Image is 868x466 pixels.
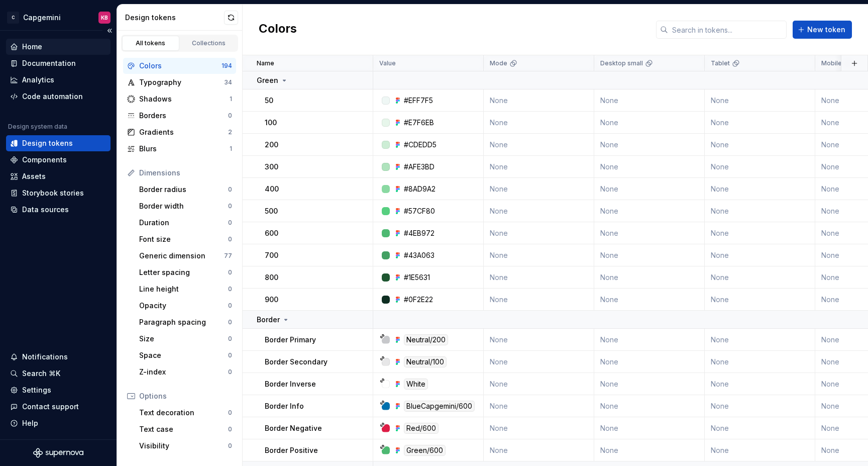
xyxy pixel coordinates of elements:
a: Gradients2 [123,124,236,140]
div: Size [139,334,228,344]
td: None [705,200,815,222]
a: Code automation [6,88,111,105]
td: None [594,89,705,112]
p: Tablet [711,59,730,67]
p: 300 [265,162,278,172]
a: Visibility0 [135,438,236,454]
div: #8AD9A2 [404,184,436,194]
td: None [705,89,815,112]
a: Design tokens [6,135,111,151]
a: Generic dimension77 [135,248,236,264]
div: 0 [228,368,232,376]
div: 0 [228,442,232,450]
button: Search ⌘K [6,365,111,382]
p: Border [257,315,280,325]
a: Settings [6,382,111,398]
div: All tokens [126,39,176,47]
div: 34 [224,78,232,86]
td: None [594,222,705,244]
div: #0F2E22 [404,295,433,305]
td: None [594,395,705,417]
div: 0 [228,219,232,227]
div: Visibility [139,441,228,451]
div: 0 [228,318,232,326]
div: White [404,379,428,390]
div: 0 [228,112,232,120]
a: Components [6,152,111,168]
div: Z-index [139,367,228,377]
a: Text decoration0 [135,405,236,421]
p: Border Positive [265,445,318,455]
a: Typography34 [123,74,236,90]
td: None [705,156,815,178]
span: New token [807,25,845,35]
div: Neutral/100 [404,356,447,367]
a: Text case0 [135,421,236,437]
p: 700 [265,250,278,260]
td: None [594,417,705,439]
p: Value [379,59,396,67]
p: 50 [265,96,273,106]
div: Documentation [22,58,76,68]
td: None [705,439,815,461]
a: Border width0 [135,198,236,214]
td: None [705,112,815,134]
p: 800 [265,272,278,283]
div: Generic dimension [139,251,224,261]
div: #AFE3BD [404,162,435,172]
td: None [484,156,594,178]
div: 2 [228,128,232,136]
td: None [705,329,815,351]
div: Space [139,350,228,360]
div: Capgemini [23,13,61,23]
td: None [594,351,705,373]
div: 1 [230,145,232,153]
p: Mode [490,59,507,67]
td: None [484,395,594,417]
a: Borders0 [123,108,236,124]
div: Help [22,418,38,428]
a: Letter spacing0 [135,264,236,281]
div: Data sources [22,205,69,215]
div: Analytics [22,75,54,85]
a: Home [6,39,111,55]
div: Typography [139,77,224,87]
div: #1E5631 [404,272,430,283]
div: KB [101,14,108,22]
div: Neutral/200 [404,334,448,345]
p: Desktop small [600,59,643,67]
h2: Colors [259,21,297,39]
div: Red/600 [404,423,439,434]
a: Z-index0 [135,364,236,380]
div: Options [139,391,232,401]
td: None [705,373,815,395]
div: Duration [139,218,228,228]
div: Text decoration [139,408,228,418]
a: Assets [6,168,111,184]
p: Green [257,75,278,85]
div: Letter spacing [139,267,228,277]
td: None [594,329,705,351]
input: Search in tokens... [668,21,787,39]
div: 0 [228,235,232,243]
div: Design system data [8,123,67,131]
a: Paragraph spacing0 [135,314,236,330]
div: 1 [230,95,232,103]
td: None [484,222,594,244]
td: None [484,112,594,134]
td: None [484,200,594,222]
p: Mobile [821,59,842,67]
td: None [594,112,705,134]
div: 194 [222,62,232,70]
div: Components [22,155,67,165]
button: Help [6,415,111,431]
p: Border Inverse [265,379,316,389]
td: None [705,178,815,200]
div: 0 [228,409,232,417]
div: Text case [139,424,228,434]
div: Line height [139,284,228,294]
div: Settings [22,385,51,395]
div: Font size [139,234,228,244]
p: Border Negative [265,423,322,433]
a: Storybook stories [6,185,111,201]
